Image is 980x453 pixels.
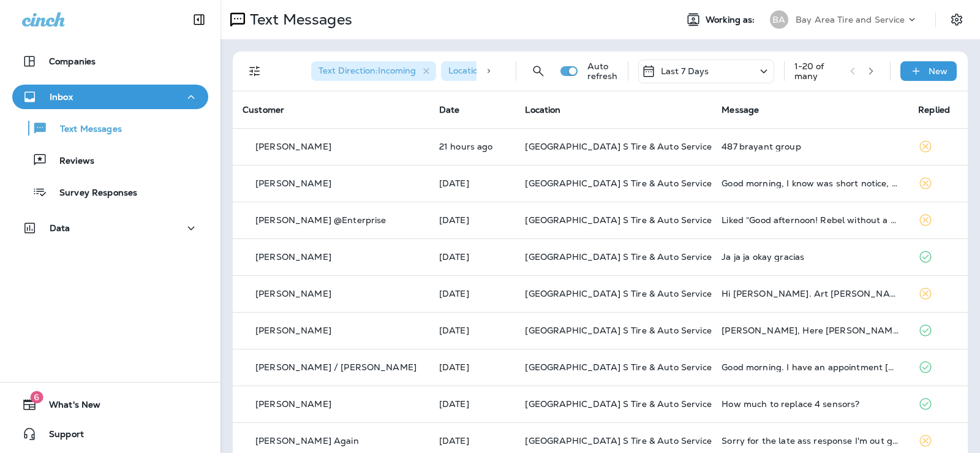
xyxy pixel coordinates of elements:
[439,215,506,225] p: Sep 17, 2025 06:07 PM
[311,61,436,81] div: Text Direction:Incoming
[796,15,905,25] p: Bay Area Tire and Service
[255,362,417,372] p: [PERSON_NAME] / [PERSON_NAME]
[722,325,899,335] div: Rick, Here Mr.Mendez I’m appreciated your work and your crew for taking care of the issue with my...
[255,399,331,409] p: [PERSON_NAME]
[525,362,711,373] span: [GEOGRAPHIC_DATA] S Tire & Auto Service
[525,398,711,409] span: [GEOGRAPHIC_DATA] S Tire & Auto Service
[255,142,331,151] p: [PERSON_NAME]
[525,215,711,226] span: [GEOGRAPHIC_DATA] S Tire & Auto Service
[661,66,709,76] p: Last 7 Days
[929,66,948,76] p: New
[12,49,208,74] button: Companies
[30,391,43,403] span: 6
[243,104,284,115] span: Customer
[722,252,899,262] div: Ja ja ja okay gracias
[243,59,267,83] button: Filters
[318,65,416,76] span: Text Direction : Incoming
[255,325,331,335] p: [PERSON_NAME]
[49,56,96,66] p: Companies
[441,61,661,81] div: Location:[GEOGRAPHIC_DATA] S Tire & Auto Service
[12,422,208,446] button: Support
[918,104,950,115] span: Replied
[255,178,331,188] p: [PERSON_NAME]
[525,325,711,336] span: [GEOGRAPHIC_DATA] S Tire & Auto Service
[48,124,122,135] p: Text Messages
[439,325,506,335] p: Sep 16, 2025 03:56 PM
[50,223,70,233] p: Data
[439,436,506,446] p: Sep 13, 2025 12:16 PM
[722,362,899,372] div: Good morning. I have an appointment today at 8 but was wondering if I could move it to tomorrow? ...
[439,362,506,372] p: Sep 15, 2025 07:42 AM
[12,115,208,141] button: Text Messages
[47,156,94,167] p: Reviews
[526,59,551,83] button: Search Messages
[525,178,711,189] span: [GEOGRAPHIC_DATA] S Tire & Auto Service
[770,10,788,29] div: BA
[448,65,669,76] span: Location : [GEOGRAPHIC_DATA] S Tire & Auto Service
[12,179,208,205] button: Survey Responses
[182,7,216,32] button: Collapse Sidebar
[722,399,899,409] div: How much to replace 4 sensors?
[37,429,84,444] span: Support
[722,104,759,115] span: Message
[525,435,711,446] span: [GEOGRAPHIC_DATA] S Tire & Auto Service
[525,104,560,115] span: Location
[722,436,899,446] div: Sorry for the late ass response I'm out golfing
[525,251,711,262] span: [GEOGRAPHIC_DATA] S Tire & Auto Service
[722,215,899,225] div: Liked “Good afternoon! Rebel without a cause needs to go to dealer. I drove the vehicle and it so...
[439,142,506,151] p: Sep 18, 2025 03:32 PM
[946,9,968,31] button: Settings
[12,392,208,417] button: 6What's New
[722,289,899,299] div: Hi Rick. Art Werbeck. Any luck getting tires for gle 350 2021 Benz?
[722,178,899,188] div: Good morning, I know was short notice, please scheduled me for the following.thank you Monday Sep...
[587,61,618,81] p: Auto refresh
[255,289,331,299] p: [PERSON_NAME]
[706,15,758,25] span: Working as:
[255,436,359,446] p: [PERSON_NAME] Again
[12,147,208,173] button: Reviews
[255,252,331,262] p: [PERSON_NAME]
[722,142,899,151] div: 487 brayant group
[439,252,506,262] p: Sep 17, 2025 03:33 PM
[255,215,386,225] p: [PERSON_NAME] @Enterprise
[245,10,352,29] p: Text Messages
[439,104,460,115] span: Date
[439,289,506,299] p: Sep 17, 2025 10:28 AM
[794,61,840,81] div: 1 - 20 of many
[12,216,208,240] button: Data
[525,141,711,152] span: [GEOGRAPHIC_DATA] S Tire & Auto Service
[439,399,506,409] p: Sep 13, 2025 01:04 PM
[525,288,711,299] span: [GEOGRAPHIC_DATA] S Tire & Auto Service
[439,178,506,188] p: Sep 18, 2025 06:43 AM
[12,85,208,109] button: Inbox
[37,400,100,414] span: What's New
[47,188,137,199] p: Survey Responses
[50,92,73,102] p: Inbox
